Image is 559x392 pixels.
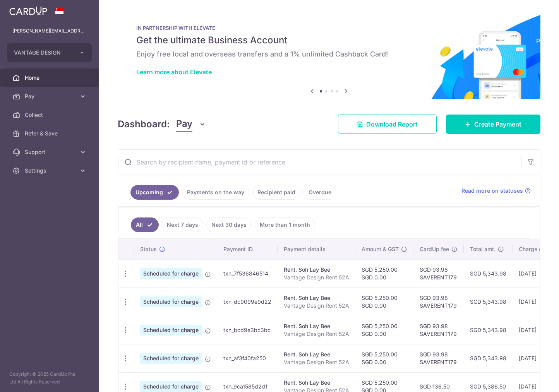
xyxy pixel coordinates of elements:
span: Pay [176,117,192,132]
p: IN PARTNERSHIP WITH ELEVATE [136,25,522,31]
iframe: Opens a widget where you can find more information [509,369,551,388]
img: CardUp [9,6,47,15]
td: SGD 5,343.98 [464,288,513,316]
td: SGD 93.98 SAVERENT179 [413,259,464,288]
div: Rent. Soh Lay Bee [284,266,349,274]
a: Create Payment [446,115,540,134]
td: txn_bcd9e3bc3bc [217,316,278,344]
span: Scheduled for charge [140,268,202,279]
p: Vantage Design Rent 52A [284,274,349,281]
span: VANTAGE DESIGN [14,49,71,56]
a: Overdue [304,185,336,200]
td: SGD 5,343.98 [464,316,513,344]
h6: Enjoy free local and overseas transfers and a 1% unlimited Cashback Card! [136,50,522,59]
span: Scheduled for charge [140,325,202,336]
a: More than 1 month [255,217,315,232]
span: Total amt. [470,245,496,253]
td: SGD 5,250.00 SGD 0.00 [355,344,413,372]
span: Read more on statuses [461,187,523,195]
td: SGD 5,250.00 SGD 0.00 [355,288,413,316]
h5: Get the ultimate Business Account [136,34,522,46]
td: SGD 93.98 SAVERENT179 [413,344,464,372]
img: Renovation banner [118,12,540,99]
th: Payment ID [217,239,278,259]
a: Learn more about Elevate [136,68,212,76]
a: Next 30 days [206,217,252,232]
span: Scheduled for charge [140,381,202,392]
a: Download Report [338,115,437,134]
a: Payments on the way [182,185,249,200]
a: All [131,217,159,232]
a: Upcoming [130,185,179,200]
span: Charge date [519,245,550,253]
div: Rent. Soh Lay Bee [284,322,349,330]
p: Vantage Design Rent 52A [284,330,349,338]
th: Payment details [278,239,355,259]
div: Rent. Soh Lay Bee [284,351,349,358]
td: SGD 5,250.00 SGD 0.00 [355,259,413,288]
a: Recipient paid [252,185,300,200]
td: txn_7f536846514 [217,259,278,288]
span: Pay [25,92,76,100]
span: Settings [25,167,76,175]
span: Amount & GST [362,245,399,253]
span: Home [25,74,76,82]
td: SGD 5,343.98 [464,344,513,372]
span: Create Payment [474,120,521,129]
button: VANTAGE DESIGN [7,43,92,62]
a: Read more on statuses [461,187,531,195]
span: Status [140,245,157,253]
button: Pay [176,117,206,132]
div: Rent. Soh Lay Bee [284,379,349,387]
span: Collect [25,111,76,119]
p: Vantage Design Rent 52A [284,302,349,310]
td: SGD 93.98 SAVERENT179 [413,288,464,316]
span: Download Report [366,120,418,129]
td: SGD 5,250.00 SGD 0.00 [355,316,413,344]
input: Search by recipient name, payment id or reference [118,150,521,175]
span: Refer & Save [25,130,76,137]
span: Scheduled for charge [140,296,202,307]
p: [PERSON_NAME][EMAIL_ADDRESS][PERSON_NAME][DOMAIN_NAME] [12,27,87,35]
td: SGD 93.98 SAVERENT179 [413,316,464,344]
span: Scheduled for charge [140,353,202,364]
td: txn_af3f40fa250 [217,344,278,372]
td: SGD 5,343.98 [464,259,513,288]
td: txn_dc9099e9d22 [217,288,278,316]
span: Support [25,148,76,156]
p: Vantage Design Rent 52A [284,358,349,366]
div: Rent. Soh Lay Bee [284,294,349,302]
h4: Dashboard: [118,117,170,131]
a: Next 7 days [162,217,203,232]
span: CardUp fee [420,245,449,253]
